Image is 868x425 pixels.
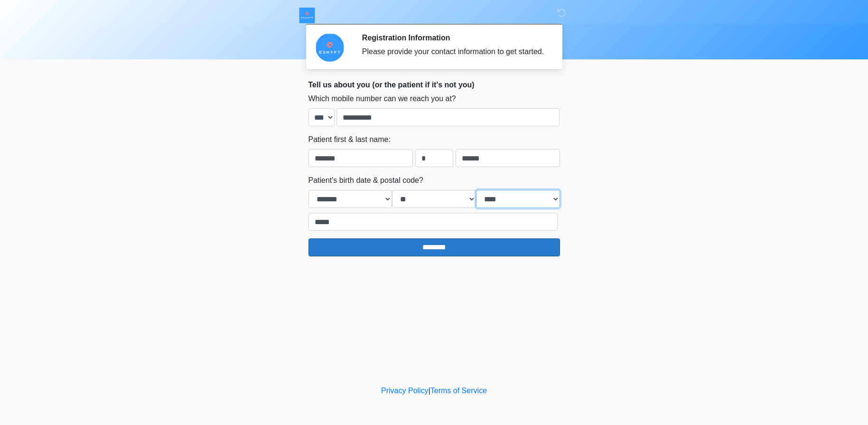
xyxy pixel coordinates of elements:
label: Patient's birth date & postal code? [308,175,423,186]
div: Please provide your contact information to get started. [362,46,546,57]
a: | [429,387,430,395]
img: ESHYFT Logo [299,7,315,23]
a: Privacy Policy [381,387,429,395]
img: Agent Avatar [316,33,344,62]
label: Which mobile number can we reach you at? [308,93,456,104]
a: Terms of Service [430,387,487,395]
label: Patient first & last name: [308,134,391,145]
h2: Registration Information [362,33,546,42]
h2: Tell us about you (or the patient if it's not you) [308,80,560,89]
